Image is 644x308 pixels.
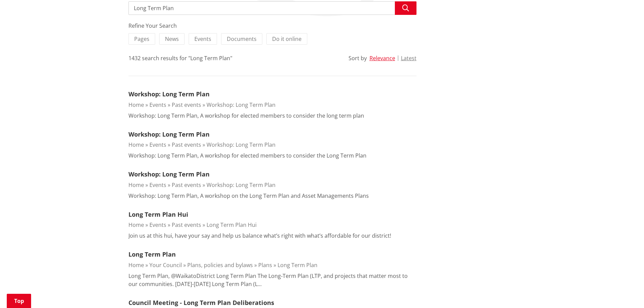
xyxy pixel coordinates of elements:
a: Home [128,181,144,189]
p: Workshop: Long Term Plan, A workshop on the Long Term Plan and Asset Managements Plans [128,192,369,200]
a: Plans, policies and bylaws [187,261,253,269]
a: Workshop: Long Term Plan [207,141,276,148]
div: 1432 search results for "Long Term Plan" [128,54,232,62]
a: Workshop: Long Term Plan [128,170,210,178]
a: Workshop: Long Term Plan [128,90,210,98]
a: Home [128,261,144,269]
a: Top [7,294,31,308]
span: News [165,35,179,43]
span: Documents [227,35,257,43]
p: Workshop: Long Term Plan, A workshop for elected members to consider the long term plan [128,112,364,120]
input: Search input [128,1,416,15]
a: Events [149,101,166,109]
div: Sort by [349,54,367,62]
a: Past events [172,181,201,189]
a: Long Term Plan [128,250,176,258]
iframe: Messenger Launcher [613,280,637,304]
span: Do it online [272,35,302,43]
p: Join us at this hui, have your say and help us balance what’s right with what’s affordable for ou... [128,232,391,240]
a: Workshop: Long Term Plan [207,181,276,189]
a: Home [128,221,144,229]
a: Home [128,101,144,109]
div: Refine Your Search [128,22,416,30]
a: Past events [172,101,201,109]
a: Home [128,141,144,148]
a: Long Term Plan [278,261,317,269]
p: Workshop: Long Term Plan, A workshop for elected members to consider the Long Term Plan [128,151,366,160]
span: Pages [134,35,149,43]
a: Events [149,181,166,189]
a: Your Council [149,261,182,269]
a: Workshop: Long Term Plan [207,101,276,109]
a: Plans [258,261,272,269]
a: Events [149,141,166,148]
p: Long Term Plan, @WaikatoDistrict Long Term Plan The Long-Term Plan (LTP, and projects that matter... [128,272,416,288]
span: Events [194,35,211,43]
a: Past events [172,141,201,148]
button: Latest [401,55,416,61]
a: Workshop: Long Term Plan [128,130,210,138]
a: Council Meeting - Long Term Plan Deliberations [128,299,274,307]
a: Long Term Plan Hui [128,210,188,218]
a: Events [149,221,166,229]
a: Long Term Plan Hui [207,221,257,229]
button: Relevance [369,55,395,61]
a: Past events [172,221,201,229]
